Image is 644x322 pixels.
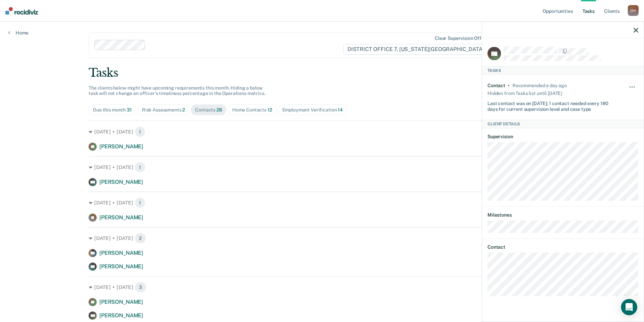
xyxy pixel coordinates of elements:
[89,282,555,293] div: [DATE] • [DATE]
[487,88,562,98] div: Hidden from Tasks list until [DATE]
[216,107,222,113] span: 28
[487,133,638,139] dt: Supervision
[135,197,145,208] span: 1
[195,107,222,113] div: Contacts
[8,30,28,36] a: Home
[343,44,494,55] span: DISTRICT OFFICE 7, [US_STATE][GEOGRAPHIC_DATA]
[338,107,343,113] span: 14
[89,126,555,137] div: [DATE] • [DATE]
[621,299,637,315] div: Open Intercom Messenger
[487,212,638,218] dt: Milestones
[628,5,639,16] div: O H
[135,162,145,173] span: 1
[508,82,510,88] div: •
[99,143,143,150] span: [PERSON_NAME]
[487,244,638,250] dt: Contact
[232,107,272,113] div: Home Contacts
[135,126,145,137] span: 1
[89,85,265,96] span: The clients below might have upcoming requirements this month. Hiding a below task will not chang...
[282,107,343,113] div: Employment Verification
[482,66,644,74] div: Tasks
[135,233,146,244] span: 2
[89,233,555,244] div: [DATE] • [DATE]
[487,82,505,88] div: Contact
[512,82,567,88] div: Recommended a day ago
[267,107,272,113] span: 12
[182,107,185,113] span: 2
[99,214,143,221] span: [PERSON_NAME]
[135,282,146,293] span: 3
[435,35,492,41] div: Clear supervision officers
[99,312,143,319] span: [PERSON_NAME]
[93,107,132,113] div: Due this month
[99,299,143,305] span: [PERSON_NAME]
[482,120,644,128] div: Client Details
[89,197,555,208] div: [DATE] • [DATE]
[89,66,555,80] div: Tasks
[89,162,555,173] div: [DATE] • [DATE]
[99,263,143,270] span: [PERSON_NAME]
[99,250,143,256] span: [PERSON_NAME]
[5,7,38,15] img: Recidiviz
[487,98,613,112] div: Last contact was on [DATE]; 1 contact needed every 180 days for current supervision level and cas...
[127,107,132,113] span: 31
[99,179,143,185] span: [PERSON_NAME]
[142,107,185,113] div: Risk Assessments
